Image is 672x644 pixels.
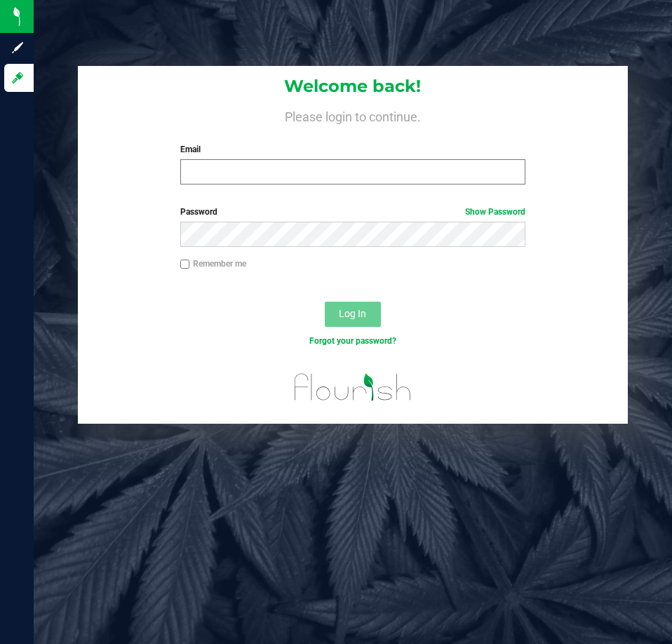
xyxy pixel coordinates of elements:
a: Show Password [465,207,525,217]
h1: Welcome back! [78,77,627,95]
label: Email [180,143,525,156]
label: Remember me [180,257,246,270]
button: Log In [325,302,381,327]
span: Log In [339,308,366,319]
input: Remember me [180,260,190,269]
inline-svg: Sign up [11,41,25,55]
inline-svg: Log in [11,71,25,85]
h4: Please login to continue. [78,107,627,123]
a: Forgot your password? [309,336,396,346]
img: flourish_logo.svg [284,362,422,412]
span: Password [180,207,217,217]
